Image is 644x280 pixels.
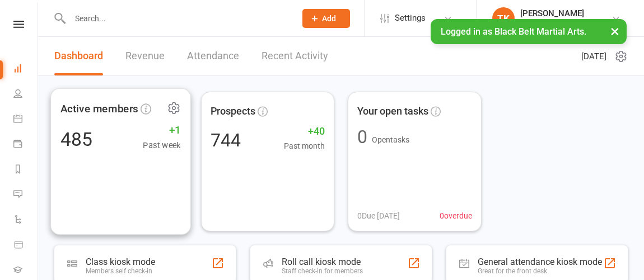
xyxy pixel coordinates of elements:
button: × [605,19,625,43]
div: TK [492,7,515,30]
a: Recent Activity [262,37,328,75]
a: Attendance [187,37,239,75]
div: 744 [211,131,241,149]
span: Prospects [211,103,255,120]
span: Open tasks [372,135,409,144]
span: Your open tasks [357,103,428,120]
span: Add [322,14,336,23]
span: Past week [143,139,180,152]
span: +40 [284,124,325,140]
div: Black Belt Martial Arts [520,18,597,29]
a: Reports [13,158,39,183]
span: [DATE] [581,50,606,63]
a: Product Sales [13,233,39,258]
span: Logged in as Black Belt Martial Arts. [441,26,586,37]
a: Revenue [125,37,165,75]
div: Class kiosk mode [86,257,155,267]
span: Active members [60,100,138,117]
span: +1 [143,122,180,139]
div: Members self check-in [86,267,155,275]
span: 0 Due [DATE] [357,210,400,222]
div: 485 [60,130,92,149]
a: Calendar [13,107,39,132]
button: Add [302,9,350,28]
div: Roll call kiosk mode [282,257,363,267]
a: Dashboard [54,37,103,75]
div: Staff check-in for members [282,267,363,275]
div: [PERSON_NAME] [520,8,597,18]
div: 0 [357,128,367,146]
a: Payments [13,132,39,158]
a: Dashboard [13,57,39,82]
div: Great for the front desk [478,267,602,275]
span: Past month [284,140,325,152]
input: Search... [67,11,288,26]
div: General attendance kiosk mode [478,257,602,267]
span: 0 overdue [440,210,472,222]
span: Settings [395,6,426,31]
a: People [13,82,39,107]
